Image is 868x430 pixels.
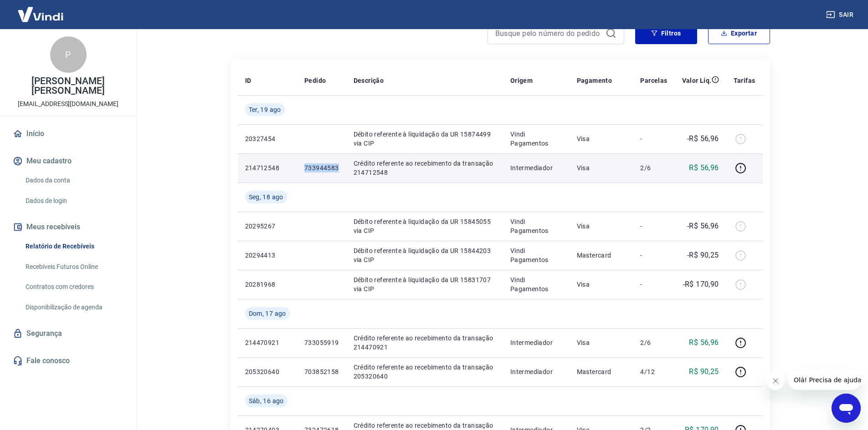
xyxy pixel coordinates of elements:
p: Visa [577,222,626,231]
p: Descrição [354,76,384,85]
p: Intermediador [510,367,562,376]
p: 214712548 [245,163,290,172]
p: Visa [577,163,626,172]
p: [EMAIL_ADDRESS][DOMAIN_NAME] [18,99,118,109]
a: Segurança [11,324,125,344]
a: Recebíveis Futuros Online [22,258,125,276]
p: 733055919 [304,338,339,347]
a: Contratos com credores [22,278,125,296]
p: Débito referente à liquidação da UR 15831707 via CIP [354,275,496,293]
p: - [640,251,667,260]
iframe: Botão para abrir a janela de mensagens [832,394,861,423]
p: 2/6 [640,163,667,172]
p: -R$ 170,90 [683,279,719,290]
span: Sáb, 16 ago [249,396,284,405]
span: Olá! Precisa de ajuda? [5,6,77,14]
p: Visa [577,134,626,143]
p: -R$ 90,25 [687,250,719,261]
p: 205320640 [245,367,290,376]
p: 20294413 [245,251,290,260]
iframe: Fechar mensagem [766,372,785,390]
button: Exportar [708,22,770,44]
p: Visa [577,280,626,289]
button: Meus recebíveis [11,217,125,237]
p: Parcelas [640,76,667,85]
p: Débito referente à liquidação da UR 15844203 via CIP [354,246,496,264]
p: Pedido [304,76,326,85]
p: 20327454 [245,134,290,143]
p: Tarifas [734,76,755,85]
p: Vindi Pagamentos [510,217,562,235]
img: Vindi [11,0,70,28]
p: Débito referente à liquidação da UR 15845055 via CIP [354,217,496,235]
button: Meu cadastro [11,151,125,171]
p: - [640,134,667,143]
p: Intermediador [510,338,562,347]
p: Valor Líq. [682,76,712,85]
div: P [50,36,87,73]
p: Intermediador [510,163,562,172]
a: Relatório de Recebíveis [22,237,125,256]
p: 20295267 [245,222,290,231]
p: R$ 90,25 [689,366,719,377]
p: [PERSON_NAME] [PERSON_NAME] [7,76,129,96]
p: Vindi Pagamentos [510,130,562,148]
p: Pagamento [577,76,612,85]
p: 733944583 [304,163,339,172]
p: Visa [577,338,626,347]
p: Mastercard [577,367,626,376]
a: Fale conosco [11,351,125,371]
p: -R$ 56,96 [687,221,719,232]
p: Crédito referente ao recebimento da transação 214712548 [354,159,496,177]
p: 4/12 [640,367,667,376]
p: - [640,280,667,289]
a: Início [11,124,125,144]
p: Vindi Pagamentos [510,246,562,264]
p: Débito referente à liquidação da UR 15874499 via CIP [354,130,496,148]
p: Crédito referente ao recebimento da transação 214470921 [354,334,496,352]
iframe: Mensagem da empresa [788,370,861,390]
p: -R$ 56,96 [687,133,719,144]
span: Seg, 18 ago [249,192,283,202]
p: Origem [510,76,533,85]
p: Mastercard [577,251,626,260]
button: Filtros [635,22,697,44]
p: 20281968 [245,280,290,289]
span: Ter, 19 ago [249,105,281,114]
p: 214470921 [245,338,290,347]
p: R$ 56,96 [689,162,719,173]
button: Sair [824,6,857,23]
p: - [640,222,667,231]
p: R$ 56,96 [689,337,719,348]
span: Dom, 17 ago [249,309,286,318]
a: Disponibilização de agenda [22,298,125,317]
p: Crédito referente ao recebimento da transação 205320640 [354,363,496,381]
input: Busque pelo número do pedido [495,26,602,40]
a: Dados de login [22,192,125,210]
p: 703852158 [304,367,339,376]
a: Dados da conta [22,171,125,190]
p: Vindi Pagamentos [510,275,562,293]
p: ID [245,76,252,85]
p: 2/6 [640,338,667,347]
